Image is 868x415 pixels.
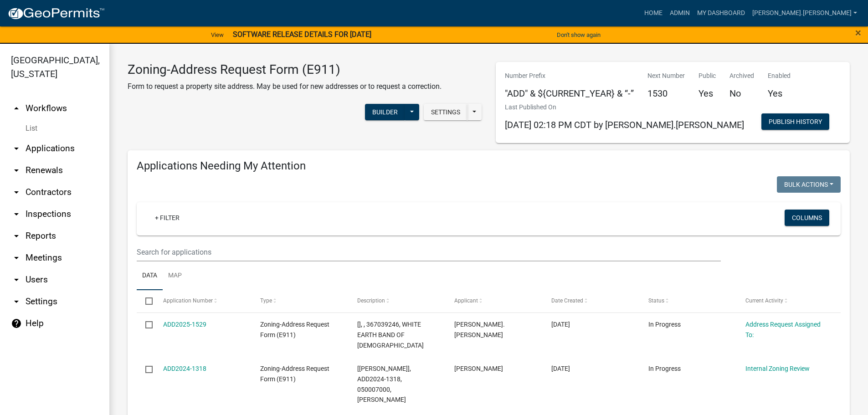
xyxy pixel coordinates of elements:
[11,103,22,114] i: arrow_drop_up
[233,30,371,39] strong: SOFTWARE RELEASE DETAILS FOR [DATE]
[424,104,467,120] button: Settings
[11,318,22,329] i: help
[785,210,829,226] button: Columns
[11,231,22,241] i: arrow_drop_down
[260,321,329,338] span: Zoning-Address Request Form (E911)
[11,252,22,263] i: arrow_drop_down
[745,297,783,304] span: Current Activity
[454,365,503,372] span: Darrell Hart
[551,297,583,304] span: Date Created
[761,113,829,130] button: Publish History
[11,187,22,198] i: arrow_drop_down
[768,88,791,99] h5: Yes
[260,297,272,304] span: Type
[505,102,744,112] p: Last Published On
[699,71,716,81] p: Public
[207,27,227,42] a: View
[693,5,749,22] a: My Dashboard
[729,88,754,99] h5: No
[553,27,604,42] button: Don't show again
[128,62,442,77] h3: Zoning-Address Request Form (E911)
[505,88,634,99] h5: "ADD" & ${CURRENT_YEAR} & “-”
[699,88,716,99] h5: Yes
[128,81,442,92] p: Form to request a property site address. May be used for new addresses or to request a correction.
[454,321,505,338] span: angela.lefebvre
[855,26,861,39] span: ×
[647,71,685,81] p: Next Number
[729,71,754,81] p: Archived
[365,104,405,120] button: Builder
[505,71,634,81] p: Number Prefix
[648,321,681,328] span: In Progress
[855,27,861,38] button: Close
[543,290,640,312] datatable-header-cell: Date Created
[148,210,187,226] a: + Filter
[163,365,206,372] a: ADD2024-1318
[11,165,22,176] i: arrow_drop_down
[666,5,693,22] a: Admin
[648,297,664,304] span: Status
[761,118,829,126] wm-modal-confirm: Workflow Publish History
[260,365,329,383] span: Zoning-Address Request Form (E911)
[446,290,543,312] datatable-header-cell: Applicant
[137,243,721,261] input: Search for applications
[11,143,22,154] i: arrow_drop_down
[357,365,411,403] span: [Nicole Bradbury], ADD2024-1318, 050007000, DARRELL HART
[749,5,861,22] a: [PERSON_NAME].[PERSON_NAME]
[357,321,424,349] span: [], , 367039246, WHITE EARTH BAND OF CHIPPEWA INDIANS
[137,261,163,291] a: Data
[11,209,22,220] i: arrow_drop_down
[154,290,251,312] datatable-header-cell: Application Number
[647,88,685,99] h5: 1530
[357,297,385,304] span: Description
[768,71,791,81] p: Enabled
[137,159,841,173] h4: Applications Needing My Attention
[745,321,821,338] a: Address Request Assigned To:
[163,321,206,328] a: ADD2025-1529
[137,290,154,312] datatable-header-cell: Select
[349,290,446,312] datatable-header-cell: Description
[163,261,187,291] a: Map
[551,365,570,372] span: 09/10/2024
[648,365,681,372] span: In Progress
[777,176,841,193] button: Bulk Actions
[11,274,22,285] i: arrow_drop_down
[551,321,570,328] span: 09/15/2025
[640,290,737,312] datatable-header-cell: Status
[505,119,744,130] span: [DATE] 02:18 PM CDT by [PERSON_NAME].[PERSON_NAME]
[737,290,834,312] datatable-header-cell: Current Activity
[641,5,666,22] a: Home
[251,290,348,312] datatable-header-cell: Type
[454,297,478,304] span: Applicant
[11,296,22,307] i: arrow_drop_down
[163,297,213,304] span: Application Number
[745,365,810,372] a: Internal Zoning Review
